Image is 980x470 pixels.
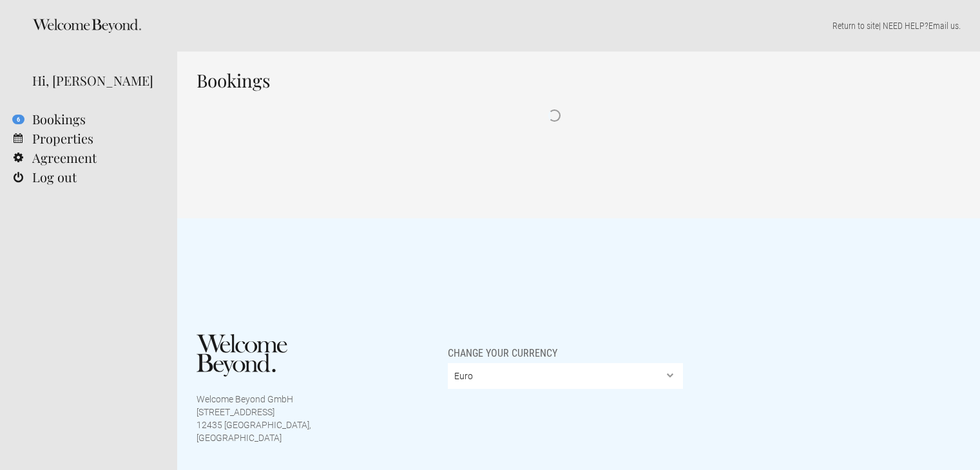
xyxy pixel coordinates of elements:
[197,19,961,32] p: | NEED HELP? .
[832,21,879,31] a: Return to site
[928,21,959,31] a: Email us
[32,71,158,90] div: Hi, [PERSON_NAME]
[448,334,557,360] span: Change your currency
[448,363,684,389] select: Change your currency
[197,71,912,90] h1: Bookings
[197,334,287,377] img: Welcome Beyond
[12,115,24,124] flynt-notification-badge: 6
[197,393,311,444] p: Welcome Beyond GmbH [STREET_ADDRESS] 12435 [GEOGRAPHIC_DATA], [GEOGRAPHIC_DATA]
